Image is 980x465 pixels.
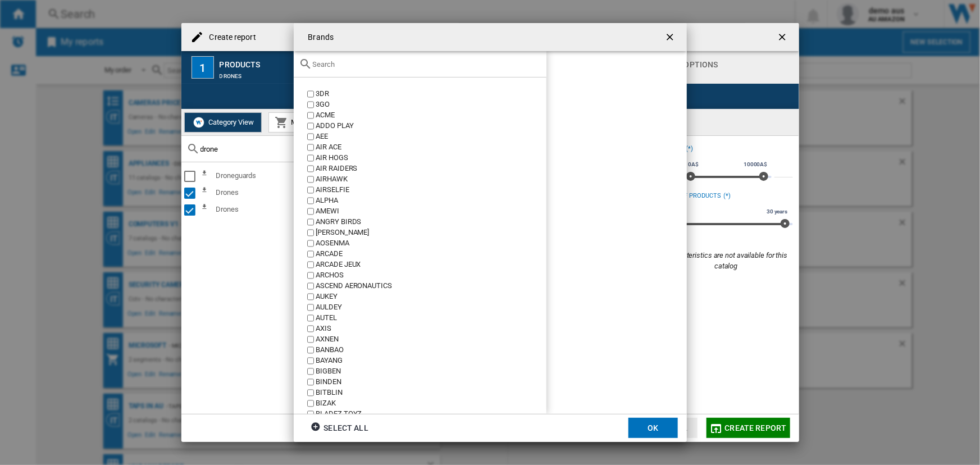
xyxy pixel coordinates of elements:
[307,314,314,322] input: value.title
[316,121,546,131] div: ADDO PLAY
[628,418,678,438] button: OK
[316,89,546,99] div: 3DR
[316,281,546,291] div: ASCEND AERONAUTICS
[307,186,314,194] input: value.title
[316,217,546,227] div: ANGRY BIRDS
[316,131,546,142] div: AEE
[307,389,314,396] input: value.title
[316,206,546,217] div: AMEWI
[316,313,546,323] div: AUTEL
[307,282,314,290] input: value.title
[316,163,546,174] div: AIR RAIDERS
[307,325,314,332] input: value.title
[307,90,314,98] input: value.title
[316,366,546,377] div: BIGBEN
[307,122,314,130] input: value.title
[316,110,546,121] div: ACME
[307,197,314,204] input: value.title
[316,259,546,270] div: ARCADE JEUX
[307,229,314,236] input: value.title
[316,334,546,345] div: AXNEN
[316,345,546,355] div: BANBAO
[307,272,314,279] input: value.title
[316,291,546,302] div: AUKEY
[664,31,678,45] ng-md-icon: getI18NText('BUTTONS.CLOSE_DIALOG')
[307,357,314,364] input: value.title
[307,208,314,215] input: value.title
[307,400,314,407] input: value.title
[307,336,314,343] input: value.title
[307,176,314,183] input: value.title
[316,249,546,259] div: ARCADE
[307,261,314,268] input: value.title
[307,293,314,300] input: value.title
[307,133,314,140] input: value.title
[316,99,546,110] div: 3GO
[316,409,546,420] div: BLADEZ TOYZ
[313,60,541,69] input: Search
[316,355,546,366] div: BAYANG
[316,398,546,409] div: BIZAK
[303,32,334,43] h4: Brands
[307,368,314,375] input: value.title
[316,142,546,153] div: AIR ACE
[307,112,314,119] input: value.title
[307,304,314,311] input: value.title
[316,377,546,388] div: BINDEN
[307,154,314,162] input: value.title
[316,270,546,281] div: ARCHOS
[316,323,546,334] div: AXIS
[316,195,546,206] div: ALPHA
[307,379,314,386] input: value.title
[316,185,546,195] div: AIRSELFIE
[311,418,368,438] div: Select all
[660,26,682,48] button: getI18NText('BUTTONS.CLOSE_DIALOG')
[307,218,314,226] input: value.title
[307,101,314,108] input: value.title
[307,250,314,258] input: value.title
[307,418,372,438] button: Select all
[316,388,546,398] div: BITBLIN
[307,411,314,418] input: value.title
[307,240,314,247] input: value.title
[316,302,546,313] div: AULDEY
[307,347,314,354] input: value.title
[316,153,546,163] div: AIR HOGS
[307,144,314,151] input: value.title
[316,227,546,238] div: [PERSON_NAME]
[316,238,546,249] div: AOSENMA
[307,165,314,172] input: value.title
[316,174,546,185] div: AIRHAWK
